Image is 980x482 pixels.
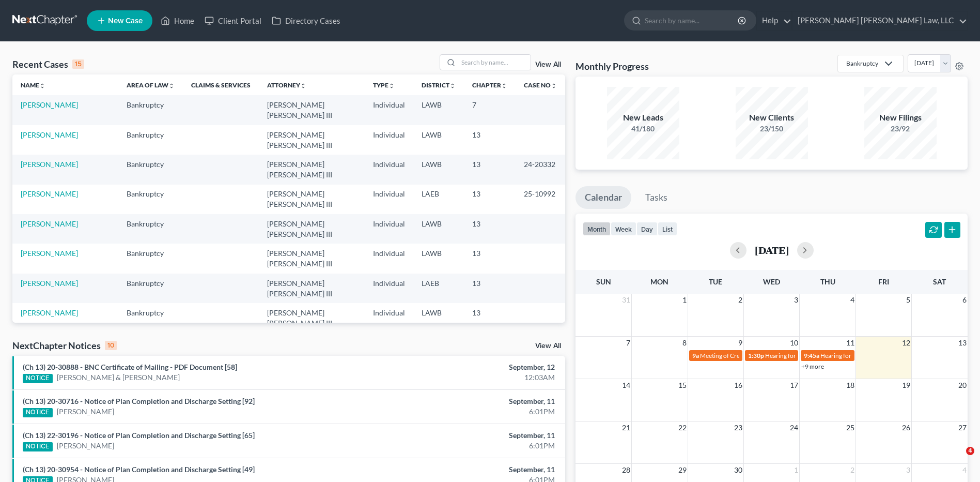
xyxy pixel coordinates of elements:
span: Sun [596,277,611,286]
i: unfold_more [551,83,557,89]
a: Districtunfold_more [422,81,456,89]
a: [PERSON_NAME] [21,279,78,288]
td: Bankruptcy [118,185,183,214]
h2: [DATE] [755,245,789,255]
span: 3 [905,464,911,476]
a: Directory Cases [267,11,346,30]
td: LAEB [413,274,464,303]
a: [PERSON_NAME] [21,308,78,317]
td: [PERSON_NAME] [PERSON_NAME] III [259,303,365,333]
td: [PERSON_NAME] [PERSON_NAME] III [259,244,365,273]
span: Meeting of Creditors for [PERSON_NAME] [700,352,815,359]
button: day [636,222,658,236]
span: 2 [849,464,855,476]
a: [PERSON_NAME] [21,249,78,258]
span: Hearing for [PERSON_NAME] & [PERSON_NAME] [820,352,956,359]
td: 13 [464,303,516,333]
span: 1 [793,464,799,476]
span: 6 [961,294,968,306]
div: 6:01PM [384,406,555,417]
div: NOTICE [23,408,53,417]
i: unfold_more [501,83,507,89]
span: 2 [737,294,743,306]
span: Fri [878,277,889,286]
td: 13 [464,214,516,244]
span: 18 [845,379,855,391]
a: [PERSON_NAME] [21,100,78,109]
span: Wed [763,277,780,286]
th: Claims & Services [183,74,259,95]
td: Bankruptcy [118,214,183,244]
span: 4 [966,447,974,455]
td: Individual [365,125,413,155]
div: NOTICE [23,442,53,451]
span: 27 [957,421,968,434]
a: Chapterunfold_more [472,81,507,89]
span: 1 [681,294,688,306]
a: Attorneyunfold_more [267,81,306,89]
span: 15 [677,379,688,391]
div: 6:01PM [384,441,555,451]
div: NextChapter Notices [12,339,117,352]
span: 14 [621,379,631,391]
td: 24-20332 [516,155,565,184]
td: 13 [464,125,516,155]
td: Individual [365,244,413,273]
div: New Filings [864,112,937,124]
i: unfold_more [300,83,306,89]
div: September, 11 [384,430,555,441]
td: LAWB [413,95,464,125]
a: [PERSON_NAME] [21,219,78,228]
a: [PERSON_NAME] [21,189,78,198]
a: View All [535,342,561,350]
td: Bankruptcy [118,303,183,333]
td: [PERSON_NAME] [PERSON_NAME] III [259,214,365,244]
div: 23/92 [864,124,937,134]
span: 8 [681,337,688,349]
button: list [658,222,677,236]
a: (Ch 13) 20-30888 - BNC Certificate of Mailing - PDF Document [58] [23,363,237,371]
span: 10 [789,337,799,349]
td: Individual [365,95,413,125]
td: LAWB [413,303,464,333]
span: 23 [733,421,743,434]
a: Calendar [575,186,631,209]
td: Bankruptcy [118,95,183,125]
a: +9 more [801,363,824,370]
div: New Clients [736,112,808,124]
span: 9 [737,337,743,349]
td: Bankruptcy [118,274,183,303]
div: September, 11 [384,464,555,475]
td: Individual [365,185,413,214]
a: Nameunfold_more [21,81,45,89]
i: unfold_more [168,83,175,89]
span: 3 [793,294,799,306]
td: LAWB [413,125,464,155]
td: [PERSON_NAME] [PERSON_NAME] III [259,95,365,125]
td: [PERSON_NAME] [PERSON_NAME] III [259,185,365,214]
span: Sat [933,277,946,286]
i: unfold_more [449,83,456,89]
span: Mon [650,277,668,286]
td: [PERSON_NAME] [PERSON_NAME] III [259,125,365,155]
a: [PERSON_NAME] [PERSON_NAME] Law, LLC [792,11,967,30]
a: Area of Lawunfold_more [127,81,175,89]
td: LAEB [413,185,464,214]
td: LAWB [413,155,464,184]
td: 13 [464,155,516,184]
div: 10 [105,341,117,350]
div: Bankruptcy [846,59,878,68]
div: New Leads [607,112,679,124]
td: 13 [464,185,516,214]
div: NOTICE [23,374,53,383]
a: Typeunfold_more [373,81,395,89]
span: 13 [957,337,968,349]
span: 30 [733,464,743,476]
span: 11 [845,337,855,349]
button: week [611,222,636,236]
a: Client Portal [199,11,267,30]
div: Recent Cases [12,58,84,70]
iframe: Intercom live chat [945,447,970,472]
div: 12:03AM [384,372,555,383]
td: Bankruptcy [118,244,183,273]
